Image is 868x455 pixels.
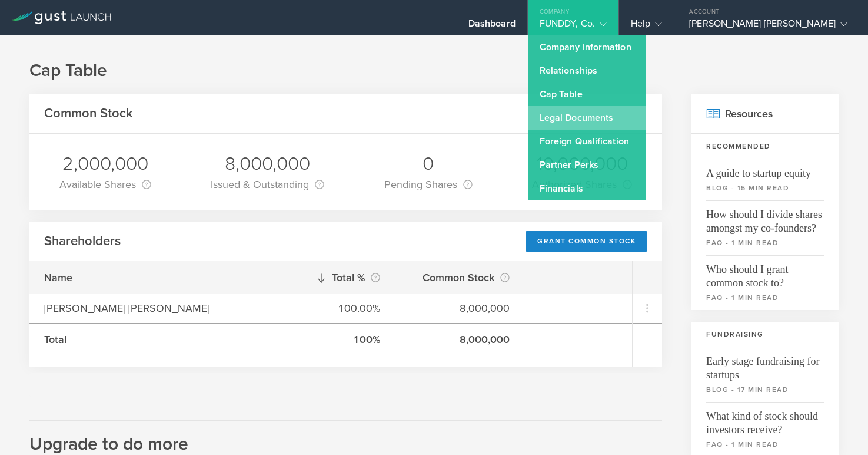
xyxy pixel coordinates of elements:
h3: Recommended [691,134,839,159]
div: Available Shares [59,176,151,193]
small: blog - 15 min read [706,183,824,193]
a: Who should I grant common stock to?faq - 1 min read [691,255,839,310]
div: [PERSON_NAME] [PERSON_NAME] [689,18,847,35]
div: 0 [384,151,473,176]
small: blog - 17 min read [706,384,824,395]
div: Common Stock [410,269,510,286]
div: Total [44,332,250,347]
div: Issued & Outstanding [211,176,324,193]
div: 8,000,000 [410,332,510,347]
small: faq - 1 min read [706,292,824,303]
div: [PERSON_NAME] [PERSON_NAME] [44,301,250,316]
div: 8,000,000 [211,151,324,176]
span: A guide to startup equity [706,159,824,180]
div: 100% [280,332,380,347]
a: A guide to startup equityblog - 15 min read [691,159,839,200]
iframe: Chat Widget [809,398,868,455]
h3: Fundraising [691,322,839,347]
div: 2,000,000 [59,151,151,176]
div: Pending Shares [384,176,473,193]
div: Total % [280,269,380,286]
a: Early stage fundraising for startupsblog - 17 min read [691,347,839,402]
div: FUNDDY, Co. [540,18,607,35]
div: Name [44,270,250,285]
span: How should I divide shares amongst my co-founders? [706,200,824,235]
span: Early stage fundraising for startups [706,347,824,382]
small: faq - 1 min read [706,439,824,450]
h1: Cap Table [29,59,839,83]
div: Help [631,18,662,35]
span: Who should I grant common stock to? [706,255,824,290]
span: What kind of stock should investors receive? [706,402,824,437]
h2: Resources [691,94,839,134]
div: Grant Common Stock [526,231,647,252]
div: 8,000,000 [410,301,510,316]
small: faq - 1 min read [706,238,824,248]
div: 100.00% [280,301,380,316]
h2: Common Stock [44,105,133,122]
a: How should I divide shares amongst my co-founders?faq - 1 min read [691,200,839,255]
div: Dashboard [468,18,516,35]
h2: Shareholders [44,233,121,250]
